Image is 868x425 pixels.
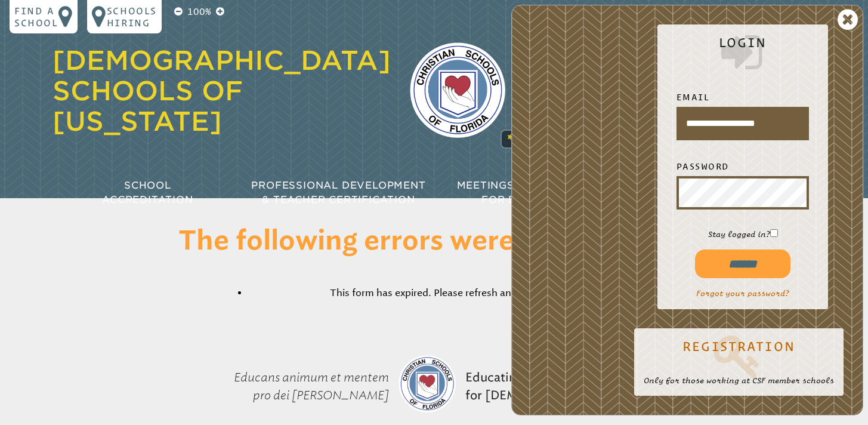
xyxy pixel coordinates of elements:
p: Find a school [14,5,58,29]
label: Email [677,90,809,104]
a: [DEMOGRAPHIC_DATA] Schools of [US_STATE] [52,45,391,137]
span: Meetings & Workshops for Educators [457,180,603,205]
p: Schools Hiring [107,5,157,29]
h1: The following errors were encountered [128,227,741,257]
label: Password [677,159,809,174]
a: Registration [644,332,834,380]
a: Forgot your password? [696,289,789,298]
span: Professional Development & Teacher Certification [251,180,425,205]
img: csf-logo-web-colors.png [410,42,505,138]
li: This form has expired. Please refresh and try again. [248,286,644,300]
p: Stay logged in? [667,229,818,240]
span: School Accreditation [102,180,193,205]
h2: Login [667,35,818,76]
img: csf-logo-web-colors.png [399,355,456,412]
p: Only for those working at CSF member schools [644,375,834,386]
p: 100% [185,5,214,19]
